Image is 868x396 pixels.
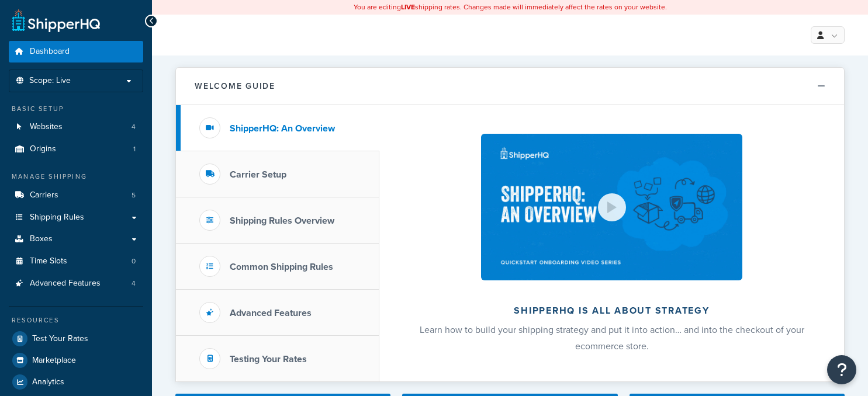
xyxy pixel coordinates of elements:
[195,82,275,91] h2: Welcome Guide
[230,169,286,180] h3: Carrier Setup
[230,308,312,318] h3: Advanced Features
[9,185,143,206] a: Carriers5
[410,305,813,316] h2: ShipperHQ is all about strategy
[9,251,143,272] li: Time Slots
[230,216,334,226] h3: Shipping Rules Overview
[30,256,67,266] span: Time Slots
[32,377,64,387] span: Analytics
[9,315,143,325] div: Resources
[30,190,58,200] span: Carriers
[9,138,143,160] a: Origins1
[9,41,143,62] a: Dashboard
[30,279,101,289] span: Advanced Features
[9,371,143,392] a: Analytics
[30,234,53,244] span: Boxes
[32,334,88,344] span: Test Your Rates
[30,47,70,57] span: Dashboard
[29,76,71,86] span: Scope: Live
[132,122,136,132] span: 4
[133,144,136,154] span: 1
[481,134,742,280] img: ShipperHQ is all about strategy
[32,356,76,366] span: Marketplace
[401,2,415,12] b: LIVE
[420,323,804,353] span: Learn how to build your shipping strategy and put it into action… and into the checkout of your e...
[230,123,335,134] h3: ShipperHQ: An Overview
[9,273,143,294] a: Advanced Features4
[9,273,143,294] li: Advanced Features
[30,144,56,154] span: Origins
[9,138,143,160] li: Origins
[9,328,143,349] a: Test Your Rates
[9,207,143,228] a: Shipping Rules
[827,355,856,384] button: Open Resource Center
[9,104,143,114] div: Basic Setup
[9,172,143,182] div: Manage Shipping
[9,116,143,138] a: Websites4
[9,116,143,138] li: Websites
[176,68,844,105] button: Welcome Guide
[230,354,307,364] h3: Testing Your Rates
[9,350,143,371] a: Marketplace
[132,279,136,289] span: 4
[9,251,143,272] a: Time Slots0
[132,256,136,266] span: 0
[30,213,84,223] span: Shipping Rules
[9,228,143,250] a: Boxes
[30,122,63,132] span: Websites
[132,190,136,200] span: 5
[230,262,333,272] h3: Common Shipping Rules
[9,185,143,206] li: Carriers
